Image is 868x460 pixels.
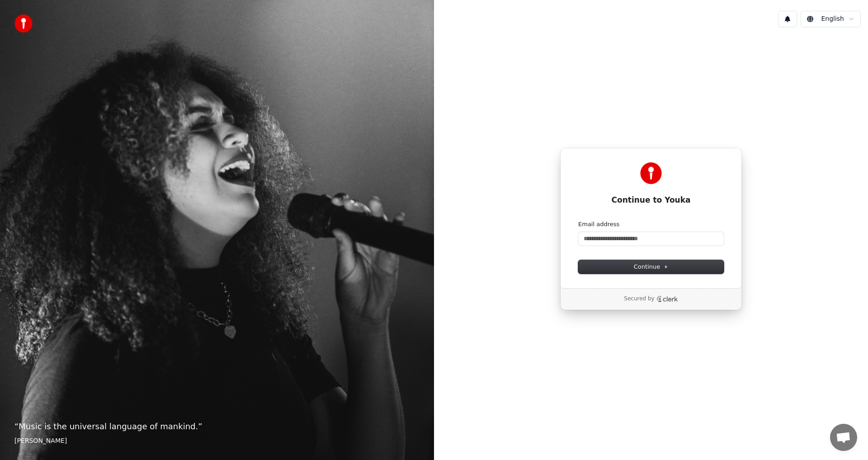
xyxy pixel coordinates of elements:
span: Continue [634,263,668,271]
p: Secured by [624,295,654,303]
a: Clerk logo [656,296,678,302]
label: Email address [578,220,619,228]
p: “ Music is the universal language of mankind. ” [14,420,420,433]
button: Continue [578,260,724,274]
h1: Continue to Youka [578,195,724,206]
footer: [PERSON_NAME] [14,436,420,446]
img: youka [14,14,33,33]
img: Youka [640,162,662,184]
a: 채팅 열기 [830,424,857,451]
